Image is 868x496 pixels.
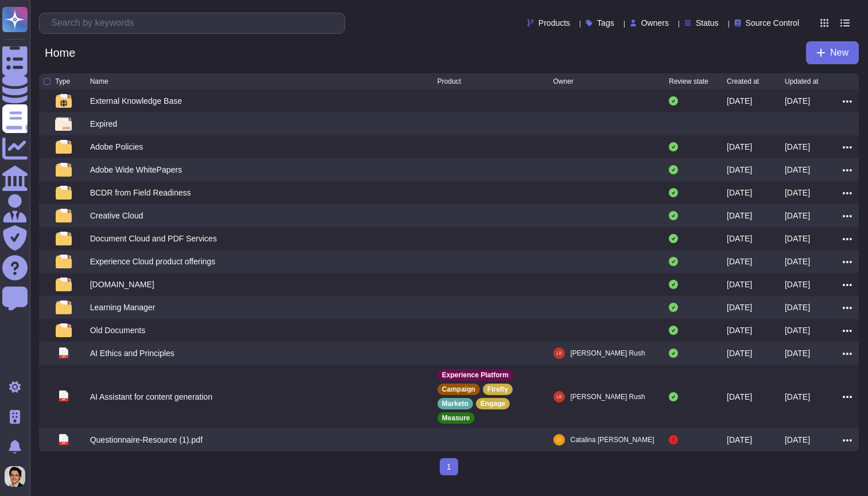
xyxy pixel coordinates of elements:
[727,279,752,290] div: [DATE]
[727,187,752,198] div: [DATE]
[785,347,810,359] div: [DATE]
[5,466,25,487] img: user
[727,256,752,267] div: [DATE]
[806,41,859,64] button: New
[746,19,799,27] span: Source Control
[553,347,565,359] img: user
[553,434,565,446] img: user
[696,19,719,27] span: Status
[785,434,810,446] div: [DATE]
[56,323,72,337] img: folder
[785,302,810,313] div: [DATE]
[727,302,752,313] div: [DATE]
[785,279,810,290] div: [DATE]
[571,434,654,446] span: Catalina [PERSON_NAME]
[553,391,565,403] img: user
[56,94,72,108] img: folder
[480,400,505,407] p: Engage
[56,140,72,154] img: folder
[442,400,468,407] p: Marketo
[785,95,810,107] div: [DATE]
[641,19,669,27] span: Owners
[90,279,154,290] div: [DOMAIN_NAME]
[2,464,33,489] button: user
[90,187,191,198] div: BCDR from Field Readiness
[442,372,509,378] p: Experience Platform
[669,78,708,85] span: Review state
[727,78,759,85] span: Created at
[90,391,212,403] div: AI Assistant for content generation
[90,95,182,107] div: External Knowledge Base
[45,13,344,33] input: Search by keywords
[56,163,72,177] img: folder
[785,210,810,221] div: [DATE]
[55,117,72,131] img: folder
[727,325,752,336] div: [DATE]
[442,386,475,393] p: Campaign
[727,141,752,153] div: [DATE]
[56,186,72,200] img: folder
[785,325,810,336] div: [DATE]
[830,48,848,57] span: New
[727,164,752,175] div: [DATE]
[90,347,175,359] div: AI Ethics and Principles
[727,347,752,359] div: [DATE]
[437,78,461,85] span: Product
[442,415,470,421] p: Measure
[727,233,752,244] div: [DATE]
[56,255,72,268] img: folder
[727,210,752,221] div: [DATE]
[727,95,752,107] div: [DATE]
[785,391,810,403] div: [DATE]
[90,164,182,175] div: Adobe Wide WhitePapers
[90,256,215,267] div: Experience Cloud product offerings
[90,434,203,446] div: Questionnaire-Resource (1).pdf
[56,232,72,245] img: folder
[785,141,810,153] div: [DATE]
[90,210,144,221] div: Creative Cloud
[55,78,70,85] span: Type
[785,78,819,85] span: Updated at
[90,141,144,153] div: Adobe Policies
[90,233,217,244] div: Document Cloud and PDF Services
[785,233,810,244] div: [DATE]
[56,209,72,222] img: folder
[597,19,614,27] span: Tags
[90,302,156,313] div: Learning Manager
[538,19,570,27] span: Products
[571,391,645,403] span: [PERSON_NAME] Rush
[440,458,458,475] span: 1
[90,118,117,130] div: Expired
[487,386,508,393] p: Firefly
[727,391,752,403] div: [DATE]
[785,187,810,198] div: [DATE]
[56,300,72,314] img: folder
[90,325,145,336] div: Old Documents
[553,78,573,85] span: Owner
[39,44,81,61] span: Home
[56,278,72,291] img: folder
[90,78,108,85] span: Name
[571,347,645,359] span: [PERSON_NAME] Rush
[785,164,810,175] div: [DATE]
[785,256,810,267] div: [DATE]
[727,434,752,446] div: [DATE]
